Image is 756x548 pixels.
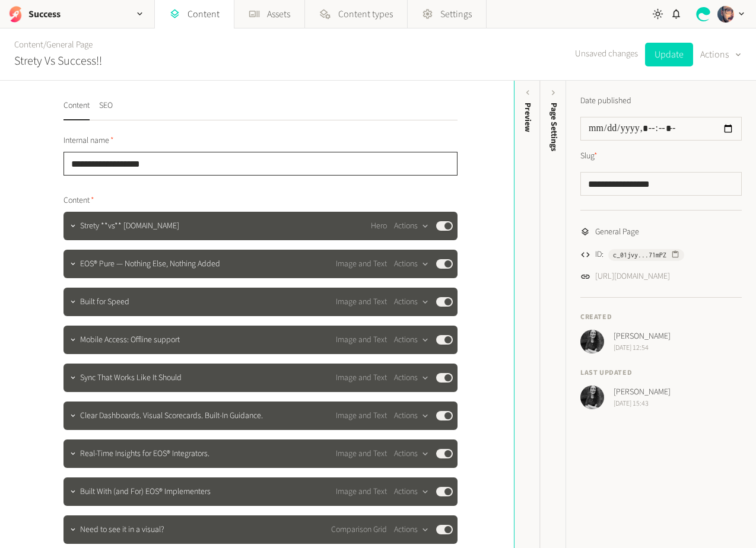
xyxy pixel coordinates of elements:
span: [PERSON_NAME] [614,330,671,343]
a: [URL][DOMAIN_NAME] [595,270,670,283]
h4: Created [580,312,742,323]
span: Mobile Access: Offline support [80,334,180,346]
button: Actions [394,485,429,499]
span: Image and Text [336,258,387,270]
h4: Last updated [580,368,742,378]
span: General Page [595,226,639,238]
span: Clear Dashboards. Visual Scorecards. Built-In Guidance. [80,410,263,422]
span: Image and Text [336,486,387,498]
span: Image and Text [336,334,387,346]
span: [DATE] 12:54 [614,343,671,353]
button: Actions [394,219,429,233]
button: Actions [394,295,429,309]
span: Real-Time Insights for EOS® Integrators. [80,448,209,460]
h2: Success [28,7,61,21]
span: Sync That Works Like It Should [80,372,182,384]
span: Need to see it in a visual? [80,524,164,536]
button: Actions [394,257,429,271]
span: Image and Text [336,372,387,384]
span: Image and Text [336,410,387,422]
span: Built With (and For) EOS® Implementers [80,486,211,498]
img: Josh Angell [717,6,734,23]
button: Content [63,100,90,120]
button: Actions [394,333,429,347]
span: Strety **vs** Success.co [80,220,179,232]
button: Actions [700,43,742,66]
button: Actions [394,409,429,423]
span: [PERSON_NAME] [614,386,671,399]
span: [DATE] 15:43 [614,399,671,409]
img: Hollie Duncan [580,385,604,409]
button: c_01jvy...71mPZ [608,249,684,261]
a: Content [14,39,43,51]
span: Comparison Grid [331,524,387,536]
span: Content types [338,7,393,21]
span: c_01jvy...71mPZ [613,250,666,260]
span: Hero [371,220,387,232]
a: General Page [46,39,93,51]
button: Update [645,43,693,66]
span: Image and Text [336,296,387,308]
span: Settings [440,7,472,21]
span: Unsaved changes [575,47,638,61]
div: Preview [522,103,534,132]
span: ID: [595,248,603,261]
button: Actions [394,371,429,385]
img: Success [7,6,24,23]
span: Page Settings [548,103,560,151]
span: EOS® Pure — Nothing Else, Nothing Added [80,258,220,270]
img: Hollie Duncan [580,330,604,353]
span: Internal name [63,135,114,147]
button: SEO [99,100,113,120]
h2: Strety Vs Success!! [14,52,102,70]
span: Image and Text [336,448,387,460]
button: Actions [394,447,429,461]
span: / [43,39,46,51]
label: Date published [580,95,631,107]
span: Built for Speed [80,296,129,308]
button: Actions [394,522,429,537]
span: Content [63,195,94,207]
label: Slug [580,150,598,163]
